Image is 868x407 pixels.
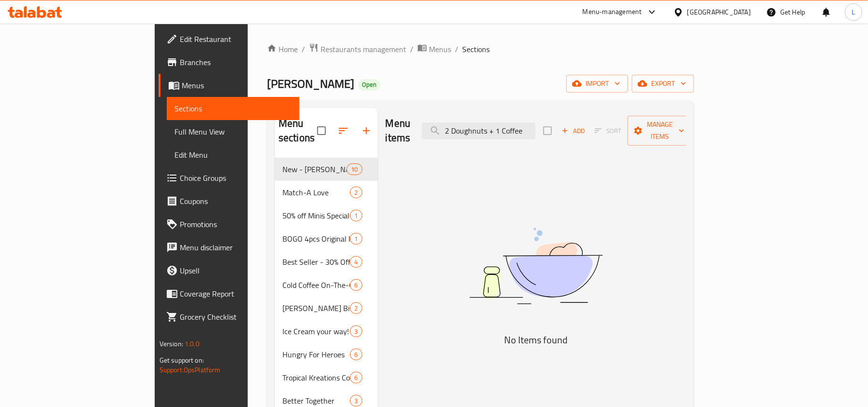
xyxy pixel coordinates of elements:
span: Menus [182,80,292,91]
span: [PERSON_NAME] Birthday! [282,302,350,314]
a: Menu disclaimer [159,236,300,259]
div: [PERSON_NAME] Birthday!2 [275,297,378,320]
li: / [455,43,458,55]
div: Krispy Kreme Birthday! [282,302,350,314]
span: Full Menu View [174,126,292,137]
span: Get support on: [160,354,204,366]
div: Tropical Kreations Collection6 [275,366,378,389]
span: 6 [350,281,361,290]
span: 10 [347,165,361,174]
div: Cold Coffee On-The-Go6 [275,273,378,297]
span: Coverage Report [180,288,292,299]
a: Menus [159,74,300,97]
div: Tropical Kreations Collection [282,372,350,383]
span: Match-A Love [282,187,350,198]
a: Full Menu View [167,120,300,143]
a: Coupons [159,190,300,213]
span: 3 [350,396,361,406]
button: export [632,75,694,93]
span: Restaurants management [320,43,406,55]
span: Ice Cream your way! [282,326,350,337]
div: items [350,256,362,268]
span: import [574,78,620,90]
a: Support.OpsPlatform [160,364,221,376]
span: Add [560,125,586,136]
span: Grocery Checklist [180,311,292,323]
span: Cold Coffee On-The-Go [282,279,350,291]
span: BOGO 4pcs Original Minis [282,233,350,244]
div: BOGO 4pcs Original Minis1 [275,227,378,250]
span: Edit Restaurant [180,33,292,45]
a: Choice Groups [159,166,300,190]
a: Edit Restaurant [159,27,300,51]
span: 1.0.0 [185,338,200,350]
span: export [640,78,686,90]
div: New - [PERSON_NAME] ([GEOGRAPHIC_DATA])10 [275,158,378,181]
div: Hungry For Heroes6 [275,343,378,366]
button: Manage items [628,116,692,146]
button: Add [558,123,588,138]
img: dish.svg [415,202,656,330]
span: 3 [350,327,361,336]
button: Add section [355,119,378,142]
div: items [350,233,362,244]
span: Sections [174,103,292,114]
span: [PERSON_NAME] [267,73,354,95]
span: Menu disclaimer [180,242,292,253]
span: Menus [429,43,451,55]
span: Sort sections [332,119,355,142]
h5: No Items found [415,332,656,348]
span: Add item [558,123,588,138]
a: Upsell [159,259,300,282]
div: items [350,210,362,221]
span: Open [358,81,380,89]
a: Restaurants management [309,43,406,55]
span: 2 [350,188,361,197]
div: Best Seller - 30% Off4 [275,250,378,273]
a: Coverage Report [159,282,300,305]
span: Best Seller - 30% Off [282,256,350,268]
span: New - [PERSON_NAME] ([GEOGRAPHIC_DATA]) [282,163,347,175]
a: Grocery Checklist [159,305,300,328]
div: Match-A Love2 [275,181,378,204]
div: New - Harry Potter (House of Hogwarts) [282,163,347,175]
a: Menus [417,43,451,55]
div: items [347,163,362,175]
span: Better Together [282,395,350,407]
span: 50% off Minis Special [282,210,350,221]
span: Select section first [588,123,628,138]
span: Promotions [180,218,292,230]
a: Branches [159,51,300,74]
span: Upsell [180,265,292,276]
div: items [350,187,362,198]
span: Edit Menu [174,149,292,161]
span: Branches [180,56,292,68]
div: items [350,279,362,291]
span: Choice Groups [180,172,292,184]
span: 6 [350,350,361,359]
li: / [410,43,414,55]
a: Edit Menu [167,143,300,166]
span: Manage items [635,119,684,143]
span: 1 [350,211,361,220]
span: Sections [462,43,490,55]
a: Sections [167,97,300,120]
a: Promotions [159,213,300,236]
button: import [566,75,628,93]
span: Coupons [180,195,292,207]
div: Ice Cream your way!3 [275,320,378,343]
li: / [302,43,305,55]
span: Select all sections [311,121,332,141]
nav: breadcrumb [267,43,694,55]
h2: Menu items [386,116,411,145]
div: Menu-management [583,6,642,18]
div: Open [358,79,380,91]
span: 6 [350,373,361,382]
div: 50% off Minis Special1 [275,204,378,227]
